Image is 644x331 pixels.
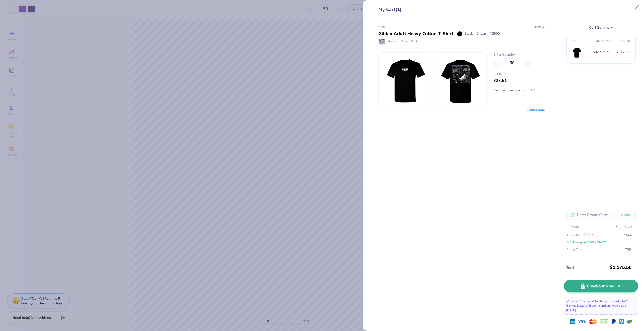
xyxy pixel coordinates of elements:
[566,224,580,230] span: Subtotal
[566,210,636,220] input: Enter Promo Code
[570,319,575,324] img: express
[566,25,636,30] div: Cart Summary
[378,6,545,17] div: My Cart (1)
[534,25,545,29] button: Remove
[438,53,482,105] img: Gildan G500
[378,25,545,30] div: rush
[476,31,486,36] span: Gildan
[566,240,632,245] div: Est. Delivery: [DATE] - [DATE]
[591,37,611,45] th: Qty. & Price
[383,53,426,105] img: Gildan G500
[571,37,591,45] th: Item
[600,49,611,55] span: $23.51
[572,46,582,58] img: Gildan G500
[564,280,638,292] a: Checkout Now
[379,39,385,44] img: Standard: Screen Print
[625,247,632,253] span: TBD
[493,78,507,83] span: $23.51
[490,31,500,36] span: # G500
[566,232,580,238] span: Shipping
[589,318,597,326] img: master-card
[502,58,522,67] input: – –
[611,37,631,45] th: Item Total
[566,247,581,253] span: Sales Tax
[616,224,632,230] span: $1,175.50
[583,232,600,237] div: Standard
[619,319,624,324] img: Venmo
[616,49,631,55] span: $1,175.50
[564,297,638,315] div: Select “Pay Later” to charge this order to Phi Gamma Delta , and we’ll send an invoice due [DATE].
[611,319,616,324] img: Paypal
[623,232,632,238] span: FREE
[526,108,545,112] div: + Add a Note
[610,263,632,272] span: $1,175.50
[493,88,545,93] p: Our minimum order qty. is 12.
[593,49,599,55] span: 50 x
[578,318,586,326] img: visa
[378,30,453,37] div: Gildan Adult Heavy Cotton T-Shirt
[387,39,417,44] span: Standard: Screen Print
[632,3,642,12] button: Close
[493,72,545,77] span: Per Item
[465,31,473,36] span: Black
[566,265,608,271] span: Total
[600,319,608,324] img: cheque
[627,319,632,324] img: GPay
[493,52,545,57] label: Enter Quantity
